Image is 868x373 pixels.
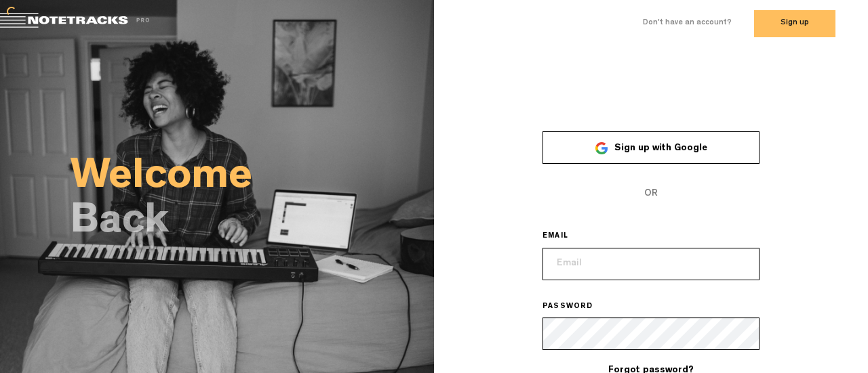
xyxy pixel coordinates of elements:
[542,302,612,313] label: PASSWORD
[754,10,835,37] button: Sign up
[542,177,759,210] span: OR
[643,18,732,29] label: Don't have an account?
[542,232,587,242] label: EMAIL
[71,160,434,198] h2: Welcome
[71,204,434,242] h2: Back
[614,144,707,153] span: Sign up with Google
[542,248,759,280] input: Email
